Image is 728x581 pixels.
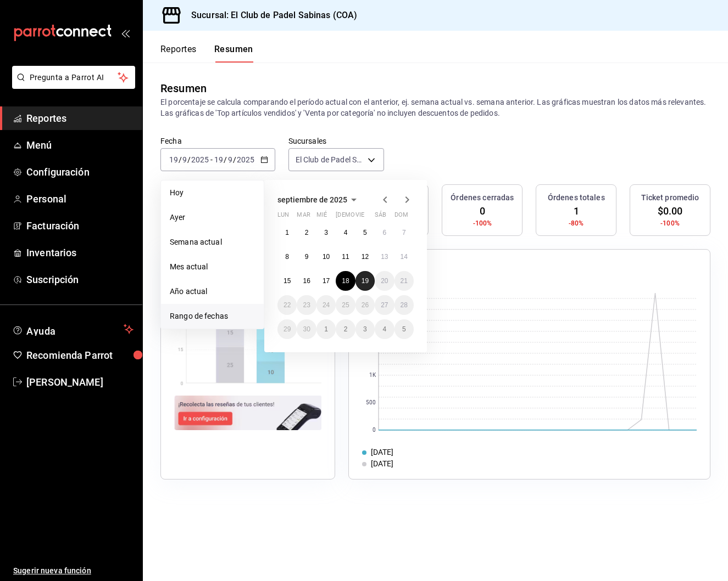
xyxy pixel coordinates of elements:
abbr: lunes [277,211,289,223]
button: 6 de septiembre de 2025 [375,223,394,242]
abbr: 15 de septiembre de 2025 [284,277,291,285]
span: / [224,155,227,164]
button: 4 de octubre de 2025 [375,319,394,339]
abbr: 28 de septiembre de 2025 [401,301,408,309]
abbr: 29 de septiembre de 2025 [284,325,291,333]
abbr: 11 de septiembre de 2025 [342,253,349,261]
span: Suscripción [26,272,134,287]
label: Sucursales [288,137,384,145]
abbr: 3 de septiembre de 2025 [324,229,328,236]
button: 27 de septiembre de 2025 [375,295,394,315]
input: -- [227,155,233,164]
span: / [179,155,182,164]
abbr: 23 de septiembre de 2025 [303,301,310,309]
p: El porcentaje se calcula comparando el período actual con el anterior, ej. semana actual vs. sema... [160,97,710,119]
a: Pregunta a Parrot AI [8,80,135,91]
span: 1 [574,204,579,218]
abbr: sábado [375,211,386,223]
abbr: 13 de septiembre de 2025 [381,253,388,261]
button: 16 de septiembre de 2025 [297,271,316,291]
span: Personal [26,191,134,206]
abbr: 22 de septiembre de 2025 [284,301,291,309]
button: 10 de septiembre de 2025 [316,247,336,267]
abbr: 18 de septiembre de 2025 [342,277,349,285]
button: 26 de septiembre de 2025 [355,295,375,315]
button: 18 de septiembre de 2025 [336,271,355,291]
abbr: 5 de septiembre de 2025 [363,229,367,236]
button: 2 de septiembre de 2025 [297,223,316,242]
span: Inventarios [26,245,134,260]
span: Semana actual [170,236,255,248]
button: 4 de septiembre de 2025 [336,223,355,242]
span: Ayuda [26,323,119,336]
span: / [187,155,191,164]
button: 28 de septiembre de 2025 [394,295,414,315]
abbr: 5 de octubre de 2025 [402,325,406,333]
abbr: 21 de septiembre de 2025 [401,277,408,285]
button: 25 de septiembre de 2025 [336,295,355,315]
span: Facturación [26,218,134,233]
button: 20 de septiembre de 2025 [375,271,394,291]
abbr: 4 de octubre de 2025 [382,325,386,333]
h3: Sucursal: El Club de Padel Sabinas (COA) [182,9,357,22]
span: Reportes [26,111,134,126]
abbr: 4 de septiembre de 2025 [344,229,348,236]
text: 0 [373,427,376,433]
button: 29 de septiembre de 2025 [277,319,297,339]
button: 9 de septiembre de 2025 [297,247,316,267]
h3: Ticket promedio [641,192,699,204]
button: 1 de octubre de 2025 [316,319,336,339]
span: Mes actual [170,261,255,273]
button: 5 de septiembre de 2025 [355,223,375,242]
span: Configuración [26,165,134,179]
button: 21 de septiembre de 2025 [394,271,414,291]
button: 24 de septiembre de 2025 [316,295,336,315]
span: Recomienda Parrot [26,348,134,363]
div: [DATE] [371,447,394,458]
button: 30 de septiembre de 2025 [297,319,316,339]
button: 2 de octubre de 2025 [336,319,355,339]
span: -100% [473,218,492,228]
button: 7 de septiembre de 2025 [394,223,414,242]
abbr: 2 de septiembre de 2025 [305,229,309,236]
button: 15 de septiembre de 2025 [277,271,297,291]
span: / [233,155,236,164]
abbr: 17 de septiembre de 2025 [323,277,330,285]
button: 5 de octubre de 2025 [394,319,414,339]
input: ---- [191,155,209,164]
abbr: domingo [394,211,408,223]
span: septiembre de 2025 [277,195,347,204]
abbr: 2 de octubre de 2025 [344,325,348,333]
abbr: 9 de septiembre de 2025 [305,253,309,261]
abbr: 6 de septiembre de 2025 [382,229,386,236]
abbr: jueves [336,211,401,223]
button: 8 de septiembre de 2025 [277,247,297,267]
span: -100% [660,218,680,228]
button: 3 de septiembre de 2025 [316,223,336,242]
label: Fecha [160,137,275,145]
text: 1K [369,373,376,379]
abbr: 19 de septiembre de 2025 [362,277,369,285]
button: 1 de septiembre de 2025 [277,223,297,242]
text: 500 [365,400,375,406]
span: -80% [569,218,584,228]
span: Sugerir nueva función [13,565,134,577]
h3: Órdenes cerradas [451,192,514,204]
input: -- [182,155,187,164]
span: - [210,155,213,164]
abbr: martes [297,211,310,223]
div: [DATE] [371,458,394,470]
abbr: 12 de septiembre de 2025 [362,253,369,261]
input: -- [214,155,224,164]
button: 22 de septiembre de 2025 [277,295,297,315]
abbr: viernes [355,211,364,223]
button: 14 de septiembre de 2025 [394,247,414,267]
abbr: 7 de septiembre de 2025 [402,229,406,236]
span: El Club de Padel Sabinas (COA) [296,154,364,165]
abbr: 26 de septiembre de 2025 [362,301,369,309]
abbr: 8 de septiembre de 2025 [285,253,289,261]
span: Pregunta a Parrot AI [30,72,118,83]
abbr: 24 de septiembre de 2025 [323,301,330,309]
abbr: 1 de octubre de 2025 [324,325,328,333]
button: Pregunta a Parrot AI [12,66,135,89]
